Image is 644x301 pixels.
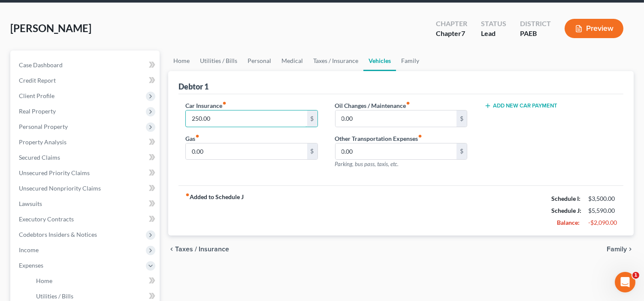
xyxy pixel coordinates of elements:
[185,193,190,197] i: fiber_manual_record
[12,134,160,150] a: Property Analysis
[186,143,307,160] input: --
[12,196,160,212] a: Lawsuits
[335,161,399,167] span: Parking, bus pass, taxis, etc.
[481,29,506,39] div: Lead
[336,143,457,160] input: --
[520,19,551,29] div: District
[363,51,396,71] a: Vehicles
[36,277,52,284] span: Home
[588,194,617,203] div: $3,500.00
[19,246,39,253] span: Income
[19,77,56,84] span: Credit Report
[29,273,160,289] a: Home
[588,206,617,215] div: $5,590.00
[436,19,467,29] div: Chapter
[10,22,91,34] span: [PERSON_NAME]
[12,73,160,88] a: Credit Report
[19,215,74,223] span: Executory Contracts
[19,262,43,269] span: Expenses
[457,110,467,127] div: $
[588,218,617,227] div: -$2,090.00
[19,200,42,207] span: Lawsuits
[461,29,465,37] span: 7
[484,102,557,109] button: Add New Car Payment
[36,292,73,300] span: Utilities / Bills
[335,134,423,143] label: Other Transportation Expenses
[276,51,308,71] a: Medical
[396,51,424,71] a: Family
[12,165,160,181] a: Unsecured Priority Claims
[175,246,229,253] span: Taxes / Insurance
[168,246,175,253] i: chevron_left
[19,154,60,161] span: Secured Claims
[185,193,244,229] strong: Added to Schedule J
[307,110,317,127] div: $
[195,134,200,138] i: fiber_manual_record
[19,107,56,115] span: Real Property
[12,57,160,73] a: Case Dashboard
[185,101,227,110] label: Car Insurance
[308,51,363,71] a: Taxes / Insurance
[19,61,63,69] span: Case Dashboard
[186,110,307,127] input: --
[632,272,639,279] span: 1
[520,29,551,39] div: PAEB
[457,143,467,160] div: $
[178,81,209,92] div: Debtor 1
[551,207,581,214] strong: Schedule J:
[335,101,411,110] label: Oil Changes / Maintenance
[19,185,101,192] span: Unsecured Nonpriority Claims
[168,246,229,253] button: chevron_left Taxes / Insurance
[607,246,634,253] button: Family chevron_right
[222,101,227,105] i: fiber_manual_record
[19,138,67,146] span: Property Analysis
[615,272,635,292] iframe: Intercom live chat
[406,101,411,105] i: fiber_manual_record
[418,134,423,138] i: fiber_manual_record
[436,29,467,39] div: Chapter
[307,143,317,160] div: $
[336,110,457,127] input: --
[195,51,242,71] a: Utilities / Bills
[168,51,195,71] a: Home
[12,181,160,196] a: Unsecured Nonpriority Claims
[19,231,97,238] span: Codebtors Insiders & Notices
[242,51,276,71] a: Personal
[481,19,506,29] div: Status
[607,246,627,253] span: Family
[19,169,90,176] span: Unsecured Priority Claims
[19,123,68,130] span: Personal Property
[565,19,623,38] button: Preview
[185,134,200,143] label: Gas
[12,150,160,165] a: Secured Claims
[627,246,634,253] i: chevron_right
[557,219,580,226] strong: Balance:
[12,212,160,227] a: Executory Contracts
[551,195,581,202] strong: Schedule I:
[19,92,54,99] span: Client Profile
